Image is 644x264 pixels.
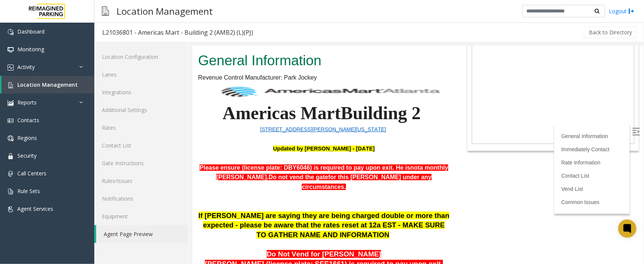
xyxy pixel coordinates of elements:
[369,127,397,133] a: Contact List
[74,204,189,212] span: Do Not Vend for [PERSON_NAME]
[8,153,14,159] img: 'icon'
[12,214,250,233] span: [PERSON_NAME] (license plate: SEE1661) is required to pay upon exit. She is
[218,118,227,125] span: not
[8,171,14,177] img: 'icon'
[8,189,14,195] img: 'icon'
[584,27,637,38] button: Back to Directory
[6,28,124,35] span: Revenue Control Manufacturer: Park Jockey
[8,100,14,106] img: 'icon'
[17,134,37,141] span: Regions
[17,63,35,71] span: Activity
[102,2,109,20] img: pageIcon
[7,118,218,125] span: Please ensure (license plate: DBY6046) is required to pay upon exit. He is
[17,46,44,53] span: Monitoring
[94,190,188,207] a: Notifications
[30,57,148,77] span: Americas Mart
[8,47,14,53] img: 'icon'
[68,80,194,86] span: [STREET_ADDRESS][PERSON_NAME][US_STATE]
[8,135,14,141] img: 'icon'
[369,100,417,106] a: Immediately Contact
[629,7,635,15] img: logout
[8,118,14,124] img: 'icon'
[440,82,447,89] img: Open/Close Sidebar Menu
[17,117,39,124] span: Contacts
[369,140,391,146] a: Vend List
[109,128,239,144] span: for this [PERSON_NAME] under any circumstances.
[94,83,188,101] a: Integrations
[8,64,14,71] img: 'icon'
[96,225,188,243] a: Agent Page Preview
[24,118,256,135] span: a monthly [PERSON_NAME].
[94,154,188,172] a: Gate Instructions
[94,101,188,119] a: Additional Settings
[369,114,408,120] a: Rate Information
[148,57,228,77] span: Building 2
[17,99,37,106] span: Reports
[17,28,45,35] span: Dashboard
[609,7,635,15] a: Logout
[102,28,253,37] div: L21036801 - Americas Mart - Building 2 (AMB2) (L)(PJ)
[94,137,188,154] a: Contact List
[8,206,14,212] img: 'icon'
[6,5,257,25] h2: General Information
[17,205,53,212] span: Agent Services
[12,214,250,233] span: not a monthly [PERSON_NAME].
[369,153,407,159] a: Common Issues
[369,87,416,93] a: General Information
[68,80,194,86] a: [STREET_ADDRESS][PERSON_NAME][US_STATE]
[113,2,217,20] h3: Location Management
[8,82,14,88] img: 'icon'
[2,76,94,94] a: Location Management
[6,166,257,193] span: If [PERSON_NAME] are saying they are being charged double or more than expected - please be aware...
[94,119,188,137] a: Rates
[94,66,188,83] a: Lanes
[17,81,78,88] span: Location Management
[17,152,37,159] span: Security
[94,207,188,225] a: Equipment
[17,170,46,177] span: Call Centers
[8,29,14,35] img: 'icon'
[17,187,40,195] span: Rule Sets
[76,128,136,134] span: Do not vend the gate
[94,48,188,66] a: Location Configuration
[81,100,183,106] font: Updated by [PERSON_NAME] - [DATE]
[94,172,188,190] a: Rules/Issues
